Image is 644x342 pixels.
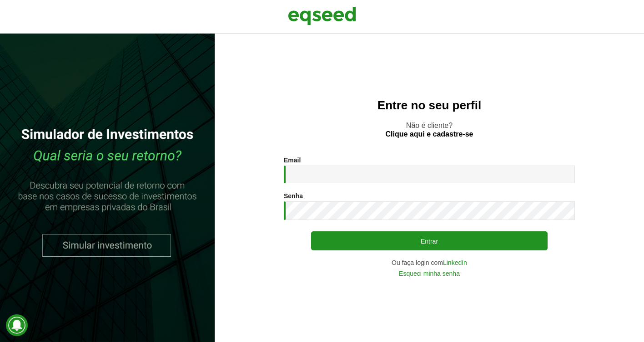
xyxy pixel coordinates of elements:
[284,193,303,199] label: Senha
[284,259,575,266] div: Ou faça login com
[288,5,356,27] img: EqSeed Logo
[386,131,473,138] a: Clique aqui e cadastre-se
[399,270,460,277] a: Esqueci minha senha
[284,157,301,163] label: Email
[233,99,626,112] h2: Entre no seu perfil
[311,231,548,250] button: Entrar
[443,259,467,266] a: LinkedIn
[233,121,626,138] p: Não é cliente?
